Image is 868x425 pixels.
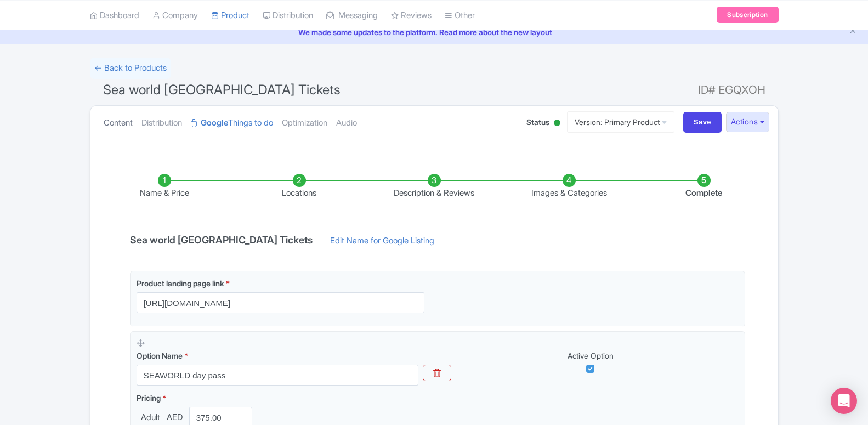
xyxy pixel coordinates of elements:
span: Status [526,116,549,128]
button: Actions [726,112,769,132]
span: Pricing [137,393,161,403]
li: Complete [637,174,771,200]
li: Name & Price [97,174,232,200]
a: Version: Primary Product [567,111,674,133]
a: ← Back to Products [90,58,171,79]
span: AED [164,411,185,424]
span: Adult [137,411,164,424]
a: Optimization [282,106,327,140]
a: Edit Name for Google Listing [319,235,445,252]
span: Product landing page link [137,279,224,288]
div: Open Intercom Messenger [831,388,857,414]
a: Distribution [141,106,182,140]
input: Save [683,112,722,133]
div: Active [552,115,563,132]
a: We made some updates to the platform. Read more about the new layout [7,26,861,38]
li: Locations [232,174,367,200]
li: Images & Categories [502,174,637,200]
span: ID# EGQXOH [698,79,765,101]
h4: Sea world [GEOGRAPHIC_DATA] Tickets [123,235,319,246]
a: Audio [336,106,357,140]
a: Subscription [717,7,778,23]
span: Sea world [GEOGRAPHIC_DATA] Tickets [103,82,341,98]
strong: Google [201,117,228,129]
span: Option Name [137,351,183,360]
input: Option Name [137,365,418,386]
button: Close announcement [849,25,857,38]
li: Description & Reviews [367,174,502,200]
a: Content [104,106,133,140]
a: GoogleThings to do [191,106,273,140]
span: Active Option [568,351,614,360]
input: Product landing page link [137,292,424,313]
